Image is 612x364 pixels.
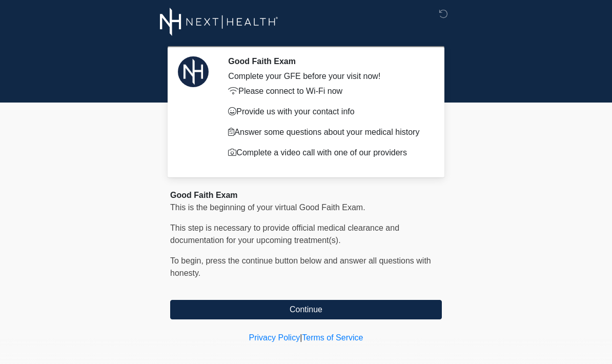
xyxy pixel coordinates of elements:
[228,85,426,97] p: Please connect to Wi-Fi now
[249,333,300,342] a: Privacy Policy
[170,189,442,201] div: Good Faith Exam
[228,126,426,138] p: Answer some questions about your medical history
[170,203,365,212] span: This is the beginning of your virtual Good Faith Exam.
[170,256,431,277] span: To begin, ﻿﻿﻿﻿﻿﻿press the continue button below and answer all questions with honesty.
[160,8,278,36] img: Next-Health Logo
[302,333,363,342] a: Terms of Service
[300,333,302,342] a: |
[228,147,426,159] p: Complete a video call with one of our providers
[228,70,426,83] div: Complete your GFE before your visit now!
[170,224,399,245] span: This step is necessary to provide official medical clearance and documentation for your upcoming ...
[170,300,442,319] button: Continue
[228,56,426,66] h2: Good Faith Exam
[228,106,426,118] p: Provide us with your contact info
[178,56,209,87] img: Agent Avatar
